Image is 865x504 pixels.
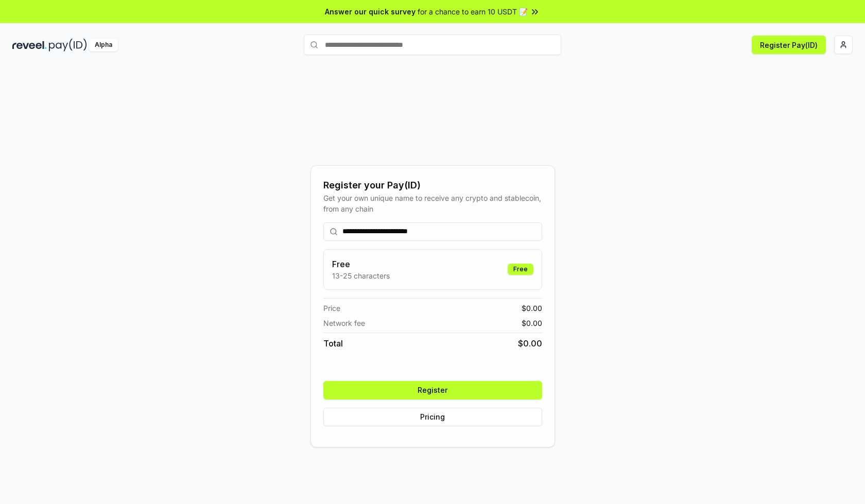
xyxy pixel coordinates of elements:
h3: Free [332,258,390,270]
span: $ 0.00 [518,337,542,350]
div: Alpha [89,39,118,51]
span: for a chance to earn 10 USDT 📝 [418,6,528,17]
button: Register Pay(ID) [752,36,826,54]
div: Free [508,264,533,275]
span: Network fee [323,318,365,328]
span: Price [323,303,340,314]
span: Answer our quick survey [325,6,416,17]
p: 13-25 characters [332,270,390,281]
span: $ 0.00 [522,303,542,314]
img: reveel_dark [12,39,47,51]
img: pay_id [49,39,87,51]
button: Pricing [323,408,542,426]
span: $ 0.00 [522,318,542,328]
span: Total [323,337,343,350]
div: Get your own unique name to receive any crypto and stablecoin, from any chain [323,193,542,214]
button: Register [323,381,542,399]
div: Register your Pay(ID) [323,178,542,193]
